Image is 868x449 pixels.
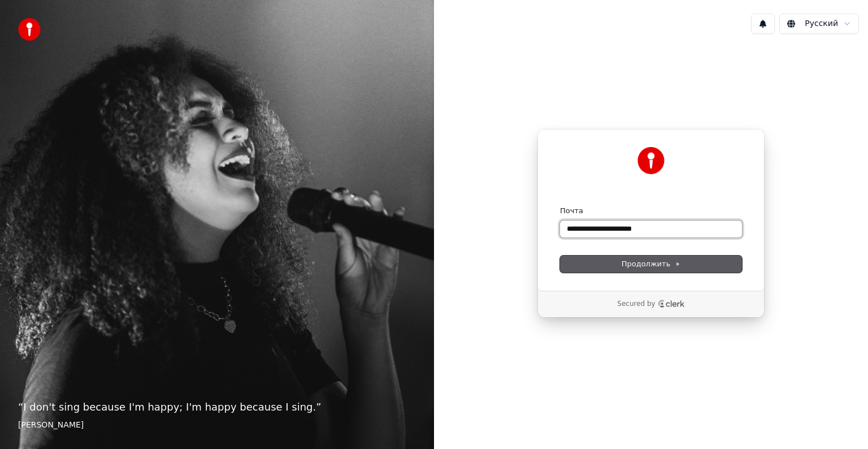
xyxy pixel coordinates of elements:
p: Secured by [617,300,655,309]
footer: [PERSON_NAME] [18,420,416,431]
p: “ I don't sing because I'm happy; I'm happy because I sing. ” [18,399,416,415]
img: youka [18,18,41,41]
img: Youka [637,147,665,174]
span: Продолжить [622,259,681,269]
label: Почта [560,206,583,216]
a: Clerk logo [658,300,685,308]
button: Продолжить [560,256,742,273]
